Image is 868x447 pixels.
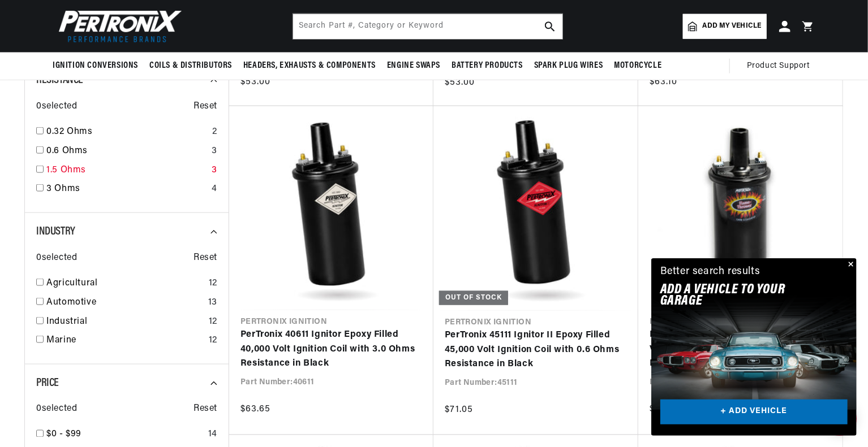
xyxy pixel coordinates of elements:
div: 3 [212,163,217,178]
a: PerTronix 45111 Ignitor II Epoxy Filled 45,000 Volt Ignition Coil with 0.6 Ohms Resistance in Black [445,328,627,372]
a: 0.6 Ohms [46,144,207,159]
span: Reset [194,402,217,417]
summary: Coils & Distributors [144,53,238,79]
h2: Add A VEHICLE to your garage [660,284,819,307]
button: Close [843,258,857,272]
summary: Motorcycle [608,53,667,79]
span: Motorcycle [614,60,661,72]
span: Add my vehicle [703,21,762,32]
summary: Engine Swaps [381,53,446,79]
summary: Spark Plug Wires [528,53,609,79]
a: Agricultural [46,276,204,291]
summary: Headers, Exhausts & Components [238,53,381,79]
span: 0 selected [36,402,77,417]
div: 4 [212,182,217,197]
a: + ADD VEHICLE [660,400,848,425]
a: 1.5 Ohms [46,163,207,178]
span: Reset [194,251,217,266]
span: Price [36,377,59,389]
a: Industrial [46,315,204,329]
summary: Ignition Conversions [53,53,144,79]
div: 13 [208,296,217,310]
span: Industry [36,226,75,237]
span: Engine Swaps [387,60,440,72]
span: $0 - $99 [46,430,81,439]
button: search button [538,14,562,39]
a: Add my vehicle [683,14,767,39]
span: 0 selected [36,99,77,114]
span: Reset [194,99,217,114]
span: Product Support [747,60,810,72]
a: 3 Ohms [46,182,207,197]
div: 2 [212,125,217,140]
a: 0.32 Ohms [46,125,208,140]
span: Ignition Conversions [53,60,138,72]
span: 0 selected [36,251,77,266]
div: 12 [209,276,217,291]
a: Automotive [46,296,204,310]
div: 3 [212,144,217,159]
summary: Product Support [747,53,815,80]
span: Battery Products [452,60,523,72]
a: PerTronix 40111 Ignitor Oil Filled 40,000 Volt Ignition Coil with 1.5 Ohms Resistance in Black [650,328,831,371]
span: Coils & Distributors [149,60,232,72]
div: 12 [209,315,217,329]
div: 12 [209,333,217,348]
img: Pertronix [53,7,183,46]
div: Better search results [660,264,760,280]
span: Headers, Exhausts & Components [243,60,376,72]
summary: Battery Products [446,53,528,79]
div: 14 [208,428,217,442]
input: Search Part #, Category or Keyword [293,14,562,39]
span: Spark Plug Wires [534,60,603,72]
a: PerTronix 40611 Ignitor Epoxy Filled 40,000 Volt Ignition Coil with 3.0 Ohms Resistance in Black [240,328,422,371]
a: Marine [46,333,204,348]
